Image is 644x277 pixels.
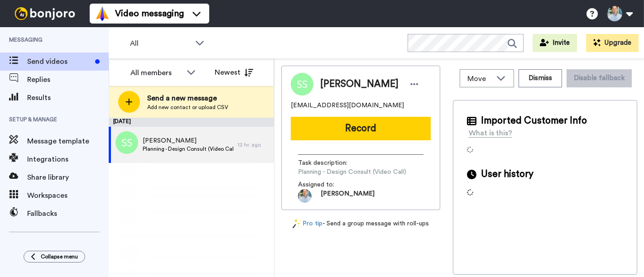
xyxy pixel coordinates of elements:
span: All [130,38,191,49]
div: - Send a group message with roll-ups [281,219,440,229]
button: Disable fallback [567,69,632,87]
span: Send videos [27,56,91,67]
button: Dismiss [519,69,562,87]
span: Video messaging [115,7,184,20]
img: Image of Shaunese Singleton [291,73,313,96]
span: Replies [27,74,109,85]
span: [PERSON_NAME] [321,189,375,203]
span: Add new contact or upload CSV [147,104,228,111]
span: [EMAIL_ADDRESS][DOMAIN_NAME] [291,101,404,110]
span: Share library [27,172,109,183]
div: 12 hr. ago [238,141,269,148]
span: Message template [27,136,109,147]
img: ss.png [115,131,138,154]
a: Pro tip [293,219,322,229]
span: Collapse menu [41,253,78,260]
div: All members [130,67,182,78]
img: 5fa363ea-5d6c-4677-8010-46455b0fae5d-1682093217.jpg [298,189,312,203]
button: Collapse menu [24,251,85,263]
span: Task description : [298,158,361,167]
span: Send a new message [147,93,228,104]
span: Assigned to: [298,180,361,189]
span: Integrations [27,154,109,165]
span: Results [27,92,109,103]
span: Imported Customer Info [481,114,587,128]
span: Fallbacks [27,208,109,219]
div: [DATE] [109,118,274,127]
div: What is this? [469,128,512,138]
span: Move [467,73,492,84]
span: Workspaces [27,190,109,201]
span: Planning - Design Consult (Video Call) [298,167,406,177]
span: [PERSON_NAME] [320,77,399,91]
img: magic-wand.svg [293,219,301,229]
img: bj-logo-header-white.svg [11,7,79,20]
button: Upgrade [586,34,639,52]
button: Newest [208,63,260,81]
span: [PERSON_NAME] [143,136,233,145]
button: Record [291,117,431,140]
img: vm-color.svg [95,6,110,21]
span: User history [481,167,533,181]
button: Invite [533,34,577,52]
span: Planning - Design Consult (Video Call) [143,145,233,153]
